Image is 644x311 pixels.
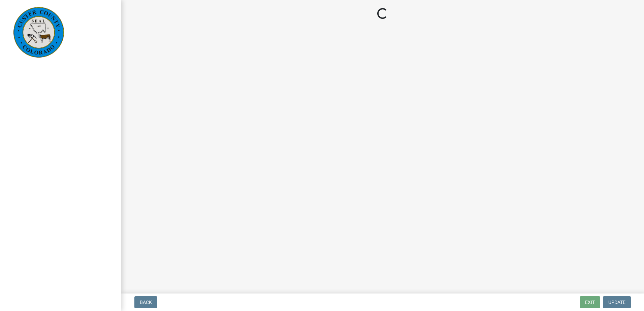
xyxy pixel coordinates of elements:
[13,7,64,58] img: Custer County, Colorado
[608,300,625,305] span: Update
[580,296,600,308] button: Exit
[134,296,157,308] button: Back
[603,296,631,308] button: Update
[140,300,152,305] span: Back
